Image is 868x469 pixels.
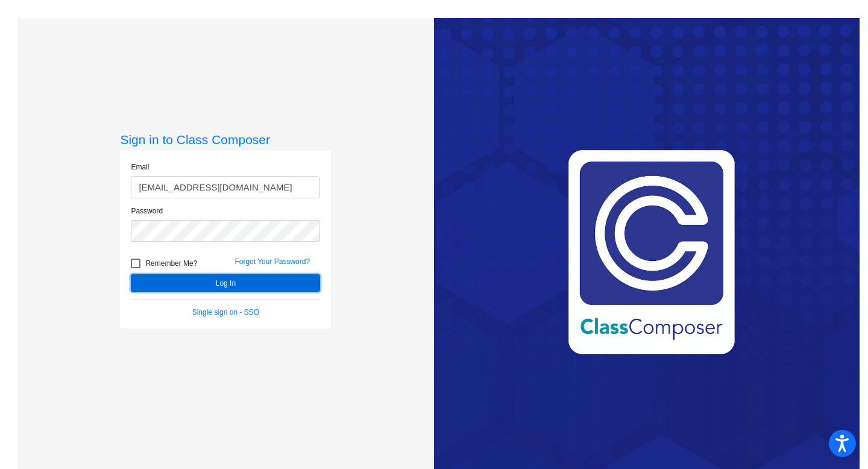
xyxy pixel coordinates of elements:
label: Email [131,162,149,172]
h3: Sign in to Class Composer [120,132,331,147]
a: Forgot Your Password? [234,257,310,266]
a: Single sign on - SSO [192,308,259,316]
label: Password [131,206,163,216]
button: Log In [131,274,320,292]
span: Remember Me? [145,256,197,271]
